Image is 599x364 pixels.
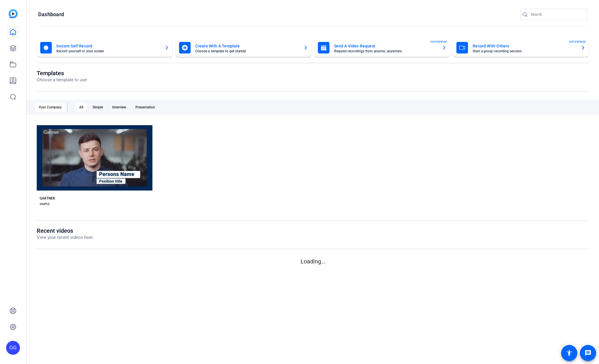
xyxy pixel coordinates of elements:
[56,43,160,49] mat-card-title: Instant Self Record
[176,38,312,57] button: Create With A TemplateChoose a template to get started
[430,40,447,44] span: ENTERPRISE
[334,43,438,49] mat-card-title: Send A Video Request
[89,103,106,112] div: Simple
[566,350,573,356] mat-icon: accessibility
[37,234,93,241] p: View your recent videos here
[195,49,299,53] mat-card-subtitle: Choose a template to get started
[6,341,20,355] div: GG
[37,227,93,234] h1: Recent videos
[585,350,591,356] mat-icon: message
[453,38,589,57] button: Record With OthersStart a group recording sessionENTERPRISE
[195,43,299,49] mat-card-title: Create With A Template
[37,77,87,83] p: Choose a template to use
[109,103,130,112] div: Interview
[569,40,586,44] span: ENTERPRISE
[76,103,87,112] div: All
[37,38,173,57] button: Instant Self RecordRecord yourself or your screen
[35,103,65,112] div: Your Company
[56,49,160,53] mat-card-subtitle: Record yourself or your screen
[40,196,55,201] div: GARTNER
[473,43,576,49] mat-card-title: Record With Others
[37,70,87,77] h1: Templates
[531,11,583,18] input: Search
[38,11,64,18] h1: Dashboard
[314,38,450,57] button: Send A Video RequestRequest recordings from anyone, anywhereENTERPRISE
[40,202,50,206] div: SIMPLE
[473,49,576,53] mat-card-subtitle: Start a group recording session
[132,103,158,112] div: Presentation
[9,9,18,18] img: blue-gradient.svg
[334,49,438,53] mat-card-subtitle: Request recordings from anyone, anywhere
[37,257,589,266] p: Loading...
